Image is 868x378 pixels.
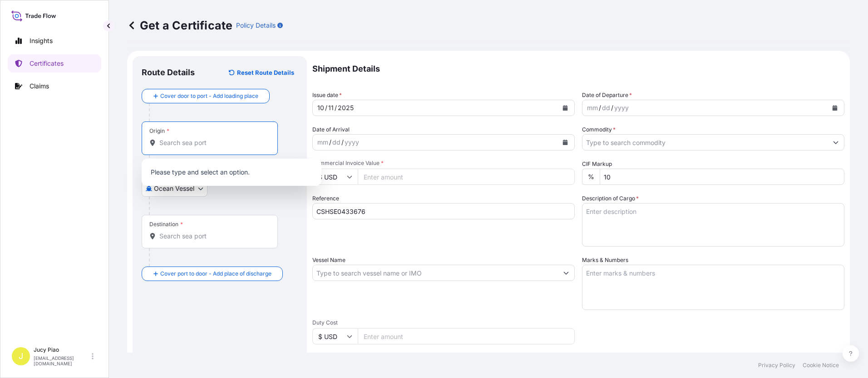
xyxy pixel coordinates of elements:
[335,102,337,113] div: /
[601,102,611,113] div: day,
[358,328,575,344] input: Enter amount
[159,138,266,147] input: Origin
[758,362,795,369] p: Privacy Policy
[30,59,64,68] p: Certificates
[316,137,329,148] div: month,
[331,137,341,148] div: day,
[586,102,599,113] div: month,
[803,362,839,369] p: Cookie Notice
[142,180,207,197] button: Select transport
[312,319,575,326] span: Duty Cost
[558,135,572,150] button: Calendar
[582,134,828,150] input: Type to search commodity
[312,125,350,134] span: Date of Arrival
[558,265,574,281] button: Show suggestions
[582,160,612,169] label: CIF Markup
[582,169,600,185] div: %
[341,137,344,148] div: /
[582,125,616,134] label: Commodity
[30,36,53,45] p: Insights
[558,101,572,115] button: Calendar
[313,265,558,281] input: Type to search vessel name or IMO
[19,352,23,361] span: J
[611,102,613,113] div: /
[236,21,276,30] p: Policy Details
[316,102,325,113] div: month,
[358,169,575,185] input: Enter amount
[30,82,49,91] p: Claims
[828,134,844,150] button: Show suggestions
[142,67,195,78] p: Route Details
[337,102,355,113] div: year,
[149,127,169,135] div: Origin
[312,203,575,219] input: Enter booking reference
[600,169,844,185] input: Enter percentage between 0 and 24%
[237,68,294,77] p: Reset Route Details
[160,92,258,101] span: Cover door to port - Add loading place
[160,269,271,278] span: Cover port to door - Add place of discharge
[329,137,331,148] div: /
[582,194,639,203] label: Description of Cargo
[149,221,183,228] div: Destination
[312,256,345,265] label: Vessel Name
[613,102,630,113] div: year,
[142,159,321,186] div: Show suggestions
[312,56,844,82] p: Shipment Details
[828,101,842,115] button: Calendar
[312,91,342,100] span: Issue date
[325,102,327,113] div: /
[327,102,335,113] div: day,
[159,232,266,241] input: Destination
[154,184,194,193] span: Ocean Vessel
[34,346,90,354] p: Jucy Piao
[582,91,632,100] span: Date of Departure
[127,18,232,33] p: Get a Certificate
[145,162,318,182] p: Please type and select an option.
[582,256,628,265] label: Marks & Numbers
[312,160,575,167] span: Commercial Invoice Value
[34,355,90,366] p: [EMAIL_ADDRESS][DOMAIN_NAME]
[599,102,601,113] div: /
[312,194,339,203] label: Reference
[344,137,360,148] div: year,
